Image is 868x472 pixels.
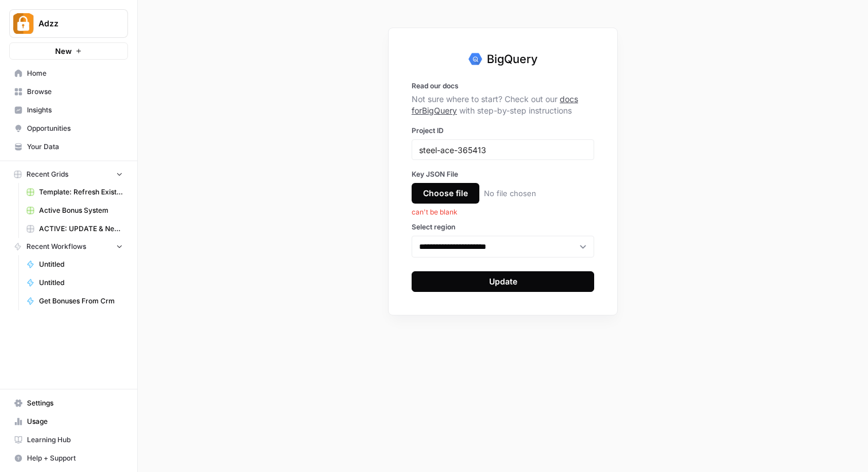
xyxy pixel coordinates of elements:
[412,81,594,91] p: Read our docs
[489,276,517,287] div: Update
[27,416,123,427] span: Usage
[9,9,128,38] button: Workspace: Adzz
[27,435,123,445] span: Learning Hub
[412,207,594,217] p: can't be blank
[27,453,123,463] span: Help + Support
[9,166,128,183] button: Recent Grids
[21,274,128,292] a: Untitled
[9,238,128,255] button: Recent Workflows
[412,183,479,204] div: Choose file
[27,68,123,79] span: Home
[39,259,123,270] span: Untitled
[419,145,587,155] input: Your Google Project ID
[484,188,536,199] p: No file chosen
[27,398,123,408] span: Settings
[39,187,123,197] span: Template: Refresh Existing Content
[39,224,123,234] span: ACTIVE: UPDATE & New Casino Reviews
[412,51,594,67] div: BigQuery
[27,142,123,152] span: Your Data
[38,18,108,29] span: Adzz
[9,42,128,60] button: New
[412,93,594,116] p: Not sure where to start? Check out our with step-by-step instructions
[21,183,128,201] a: Template: Refresh Existing Content
[21,255,128,274] a: Untitled
[26,241,86,252] span: Recent Workflows
[39,296,123,306] span: Get Bonuses From Crm
[9,64,128,83] a: Home
[9,119,128,138] a: Opportunities
[412,271,594,292] button: Update
[26,169,68,180] span: Recent Grids
[27,105,123,115] span: Insights
[412,169,594,180] p: Key JSON File
[412,126,594,136] label: Project ID
[9,83,128,101] a: Browse
[27,87,123,97] span: Browse
[55,45,72,57] span: New
[9,394,128,412] a: Settings
[21,292,128,310] a: Get Bonuses From Crm
[412,222,594,232] p: Select region
[21,201,128,220] a: Active Bonus System
[13,13,34,34] img: Adzz Logo
[9,431,128,449] a: Learning Hub
[39,205,123,216] span: Active Bonus System
[39,278,123,288] span: Untitled
[9,101,128,119] a: Insights
[27,123,123,134] span: Opportunities
[9,138,128,156] a: Your Data
[9,449,128,467] button: Help + Support
[9,412,128,431] a: Usage
[21,220,128,238] a: ACTIVE: UPDATE & New Casino Reviews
